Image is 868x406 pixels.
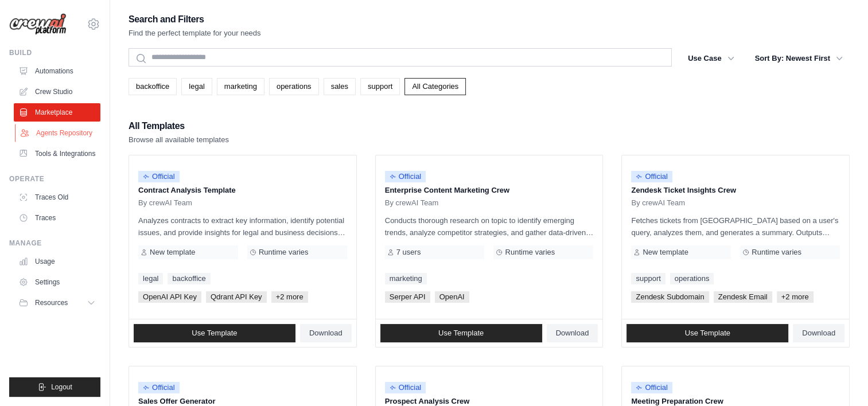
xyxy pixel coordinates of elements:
p: Contract Analysis Template [138,185,347,196]
a: Use Template [626,324,788,342]
p: Browse all available templates [129,134,229,146]
span: Use Template [685,329,730,338]
span: Qdrant API Key [206,291,267,303]
span: Official [385,171,426,182]
a: Use Template [380,324,542,342]
span: Use Template [438,329,484,338]
a: Crew Studio [14,83,100,101]
span: Logout [51,382,72,392]
div: Operate [9,174,100,184]
button: Sort By: Newest First [748,48,850,69]
a: legal [181,78,212,95]
button: Logout [9,377,100,397]
a: Traces [14,209,100,227]
a: backoffice [129,78,177,95]
img: Logo [9,13,67,36]
span: OpenAI API Key [138,291,201,303]
a: backoffice [168,273,210,284]
span: By crewAI Team [385,198,439,208]
div: Manage [9,239,100,248]
a: Tools & Integrations [14,145,100,163]
a: support [360,78,400,95]
span: New template [643,248,688,257]
a: Use Template [134,324,295,342]
a: legal [138,273,163,284]
button: Use Case [681,48,741,69]
span: Download [556,329,589,338]
p: Analyzes contracts to extract key information, identify potential issues, and provide insights fo... [138,214,347,239]
span: Zendesk Email [714,291,772,303]
a: marketing [217,78,264,95]
a: operations [269,78,319,95]
p: Conducts thorough research on topic to identify emerging trends, analyze competitor strategies, a... [385,214,594,239]
span: 7 users [396,248,421,257]
h2: Search and Filters [129,11,261,28]
a: marketing [385,273,427,284]
p: Zendesk Ticket Insights Crew [631,185,840,196]
span: OpenAI [435,291,469,303]
div: Build [9,48,100,57]
span: Resources [35,298,68,307]
span: Use Template [192,329,237,338]
span: Runtime varies [752,248,801,257]
span: +2 more [777,291,813,303]
span: By crewAI Team [631,198,685,208]
a: Settings [14,273,100,291]
a: Automations [14,62,100,80]
a: Agents Repository [15,124,102,142]
a: Download [300,324,352,342]
button: Resources [14,294,100,312]
a: Usage [14,252,100,271]
span: Runtime varies [505,248,555,257]
span: Zendesk Subdomain [631,291,709,303]
a: support [631,273,665,284]
span: By crewAI Team [138,198,192,208]
span: Official [385,382,426,393]
a: Marketplace [14,103,100,122]
span: Download [309,329,342,338]
span: +2 more [271,291,308,303]
span: New template [150,248,195,257]
h2: All Templates [129,118,229,134]
p: Fetches tickets from [GEOGRAPHIC_DATA] based on a user's query, analyzes them, and generates a su... [631,214,840,239]
span: Download [802,329,835,338]
a: Traces Old [14,188,100,206]
a: Download [547,324,598,342]
a: All Categories [404,78,466,95]
span: Official [631,382,672,393]
span: Official [631,171,672,182]
span: Runtime varies [259,248,309,257]
span: Serper API [385,291,430,303]
a: sales [324,78,356,95]
span: Official [138,171,180,182]
a: operations [670,273,714,284]
p: Enterprise Content Marketing Crew [385,185,594,196]
p: Find the perfect template for your needs [129,28,261,39]
a: Download [793,324,844,342]
span: Official [138,382,180,393]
